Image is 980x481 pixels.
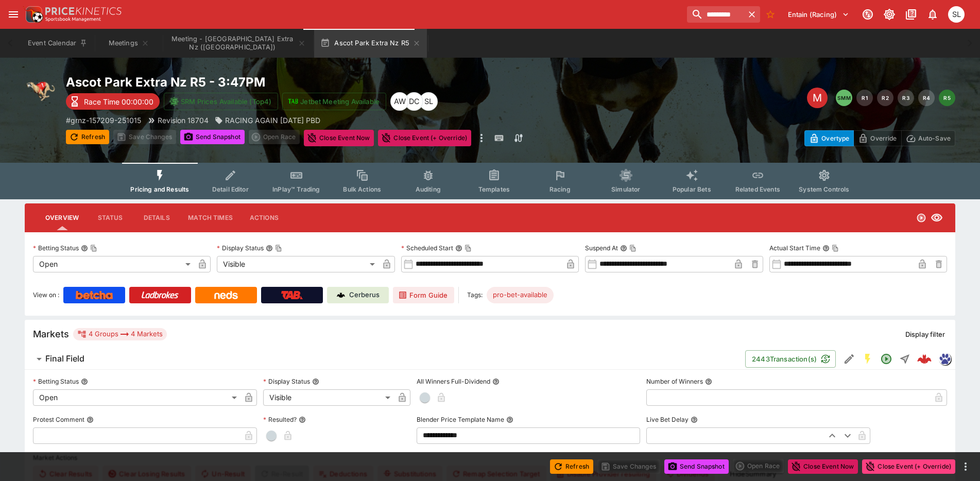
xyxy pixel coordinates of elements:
[66,130,109,144] button: Refresh
[799,185,849,193] span: System Controls
[664,459,729,474] button: Send Snapshot
[378,130,471,146] button: Close Event (+ Override)
[918,133,951,144] p: Auto-Save
[804,130,854,146] button: Overtype
[880,5,899,24] button: Toggle light/dark mode
[33,328,69,340] h5: Markets
[419,92,438,111] div: Singa Livett
[45,7,122,15] img: PriceKinetics
[390,92,409,111] div: Amanda Whitta
[4,5,23,24] button: open drawer
[899,326,951,342] button: Display filter
[225,115,320,126] p: RACING AGAIN [DATE] PBD
[33,244,79,252] p: Betting Status
[492,378,500,385] button: All Winners Full-Dividend
[263,389,394,406] div: Visible
[241,205,287,230] button: Actions
[416,185,441,193] span: Auditing
[164,93,278,110] button: SRM Prices Available (Top4)
[896,350,914,368] button: Straight
[76,291,113,299] img: Betcha
[66,74,511,90] h2: Copy To Clipboard
[164,29,312,58] button: Meeting - Ascot Park Extra Nz (NZ)
[84,96,153,107] p: Race Time 00:00:00
[327,287,389,303] a: Cerberus
[687,6,744,23] input: search
[769,244,820,252] p: Actual Start Time
[853,130,901,146] button: Override
[506,416,513,423] button: Blender Price Template Name
[840,350,858,368] button: Edit Detail
[939,90,955,106] button: R5
[923,5,942,24] button: Notifications
[25,74,58,107] img: greyhound_racing.png
[87,416,94,423] button: Protest Comment
[33,377,79,386] p: Betting Status
[877,350,896,368] button: Open
[735,185,780,193] span: Related Events
[417,377,490,386] p: All Winners Full-Dividend
[821,133,849,144] p: Overtype
[282,93,386,110] button: Jetbet Meeting Available
[281,291,303,299] img: TabNZ
[836,90,955,106] nav: pagination navigation
[33,256,194,272] div: Open
[393,287,454,303] a: Form Guide
[45,353,84,364] h6: Final Field
[77,328,163,340] div: 4 Groups 4 Markets
[87,205,133,230] button: Status
[96,29,162,58] button: Meetings
[788,459,858,474] button: Close Event Now
[877,90,893,106] button: R2
[45,17,101,22] img: Sportsbook Management
[620,245,627,252] button: Suspend AtCopy To Clipboard
[550,459,593,474] button: Refresh
[417,415,504,424] p: Blender Price Template Name
[862,459,955,474] button: Close Event (+ Override)
[856,90,873,106] button: R1
[465,245,472,252] button: Copy To Clipboard
[180,130,245,144] button: Send Snapshot
[646,377,703,386] p: Number of Winners
[478,185,510,193] span: Templates
[691,416,698,423] button: Live Bet Delay
[914,349,935,369] a: 079f1949-46c8-48bd-b828-699e3e21131a
[898,90,914,106] button: R3
[263,377,310,386] p: Display Status
[549,185,571,193] span: Racing
[405,92,423,111] div: David Crockford
[611,185,640,193] span: Simulator
[37,205,87,230] button: Overview
[25,349,745,369] button: Final Field
[916,213,926,223] svg: Open
[858,5,877,24] button: Connected to PK
[939,353,951,365] img: grnz
[214,291,237,299] img: Neds
[870,133,897,144] p: Override
[217,244,264,252] p: Display Status
[902,5,920,24] button: Documentation
[272,185,320,193] span: InPlay™ Trading
[917,352,932,366] img: logo-cerberus--red.svg
[931,212,943,224] svg: Visible
[901,130,955,146] button: Auto-Save
[401,244,453,252] p: Scheduled Start
[745,350,836,368] button: 2443Transaction(s)
[312,378,319,385] button: Display Status
[487,287,554,303] div: Betting Target: cerberus
[733,459,784,473] div: split button
[33,389,240,406] div: Open
[337,291,345,299] img: Cerberus
[263,415,297,424] p: Resulted?
[33,415,84,424] p: Protest Comment
[836,90,852,106] button: SMM
[705,378,712,385] button: Number of Winners
[467,287,483,303] label: Tags:
[673,185,711,193] span: Popular Bets
[349,290,380,300] p: Cerberus
[141,291,179,299] img: Ladbrokes
[343,185,381,193] span: Bulk Actions
[130,185,189,193] span: Pricing and Results
[33,450,947,466] label: Market Actions
[23,4,43,25] img: PriceKinetics Logo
